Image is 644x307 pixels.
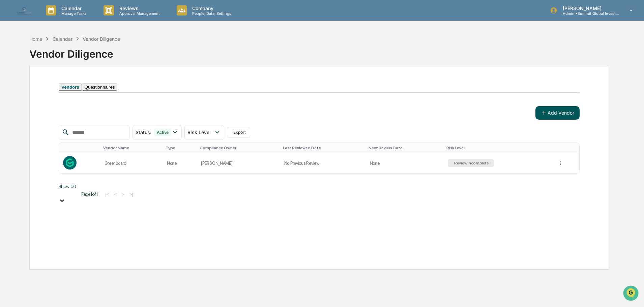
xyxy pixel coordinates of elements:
button: >| [127,191,135,197]
div: Vendor Diligence [29,42,609,60]
div: Toggle SortBy [446,146,551,150]
div: We're available if you need us! [23,58,85,64]
p: People, Data, Settings [187,11,235,16]
div: Toggle SortBy [559,146,577,150]
a: 🔎Data Lookup [4,95,45,107]
div: Toggle SortBy [103,146,160,150]
div: 🗄️ [49,86,54,91]
td: None [366,153,444,173]
span: Preclearance [13,85,43,92]
div: 🖐️ [7,86,12,91]
p: Calendar [56,5,90,11]
div: Toggle SortBy [283,146,363,150]
div: secondary tabs example [59,84,580,91]
div: Calendar [53,36,72,42]
button: > [120,191,126,197]
td: No Previous Review [280,153,366,173]
td: None [163,153,197,173]
div: Show 50 [59,184,76,189]
p: Reviews [114,5,163,11]
img: Vendor Logo [63,156,77,170]
div: Vendor Diligence [83,36,120,42]
img: 1746055101610-c473b297-6a78-478c-a979-82029cc54cd1 [7,52,19,64]
div: Greenboard [105,161,159,166]
p: Manage Tasks [56,11,90,16]
div: Home [29,36,42,42]
span: Data Lookup [13,98,42,104]
a: Powered byPylon [48,114,82,119]
div: 🔎 [7,98,12,104]
p: How can we help? [7,14,123,25]
span: Pylon [67,114,82,119]
p: Admin • Summit Global Investments [557,11,620,16]
a: 🗄️Attestations [46,82,86,94]
div: Toggle SortBy [200,146,277,150]
button: Start new chat [115,54,123,62]
iframe: Open customer support [622,285,641,303]
span: Status : [136,129,151,135]
span: Page 1 of 1 [81,191,98,197]
span: Risk Level [187,129,211,135]
a: 🖐️Preclearance [4,82,46,94]
div: Toggle SortBy [64,146,97,150]
div: Toggle SortBy [369,146,441,150]
div: Toggle SortBy [166,146,194,150]
button: Add Vendor [535,106,580,120]
button: < [112,191,119,197]
p: Company [187,5,235,11]
td: [PERSON_NAME] [197,153,280,173]
div: Start new chat [23,52,111,58]
button: Vendors [59,84,82,91]
span: Attestations [56,85,84,92]
div: Review Incomplete [453,161,489,165]
p: Approval Management [114,11,163,16]
img: logo [16,5,32,16]
button: Questionnaires [82,84,118,91]
div: Active [154,128,172,136]
p: [PERSON_NAME] [557,5,620,11]
button: |< [103,191,111,197]
button: Export [227,127,250,138]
